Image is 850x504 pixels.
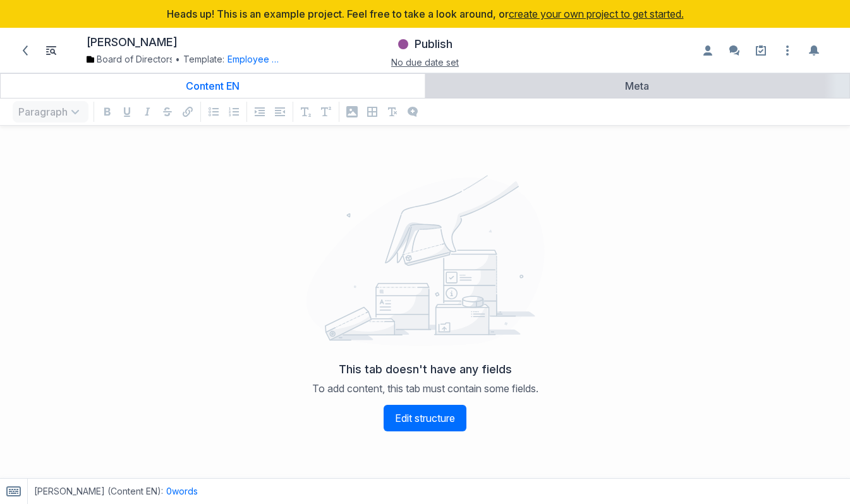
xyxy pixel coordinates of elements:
[8,8,842,20] div: Heads up! This is an example project. Feel free to take a look around, or
[87,35,178,50] span: [PERSON_NAME]
[10,99,91,125] div: Paragraph
[384,405,466,431] a: Edit structure
[509,8,684,20] button: create your own project to get started.
[293,33,557,68] div: PublishNo due date set
[175,53,180,66] span: •
[391,56,459,69] button: No due date set
[430,80,845,92] div: Meta
[698,40,718,61] button: Enable the assignees sidebar
[391,57,459,68] span: No due date set
[415,37,452,52] h3: Publish
[425,74,850,98] a: Meta
[34,485,163,498] span: [PERSON_NAME] (Content EN) :
[724,40,744,61] button: Enable the commenting sidebar
[87,53,279,66] div: Template:
[87,53,172,66] a: Board of Directors
[751,40,771,61] a: Setup guide
[339,362,512,377] h2: This tab doesn't have any fields
[15,40,36,61] a: Back
[312,382,538,395] p: To add content, this tab must contain some fields.
[224,53,280,66] div: Employee bio
[396,33,454,56] button: Publish
[166,486,198,496] span: 0 words
[228,53,280,66] button: Employee bio
[6,80,420,92] div: Content EN
[41,40,61,61] button: Toggle Item List
[166,485,198,498] button: 0words
[804,40,824,61] button: Toggle the notification sidebar
[1,74,425,98] a: Content EN
[87,35,178,50] h1: Morag Silling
